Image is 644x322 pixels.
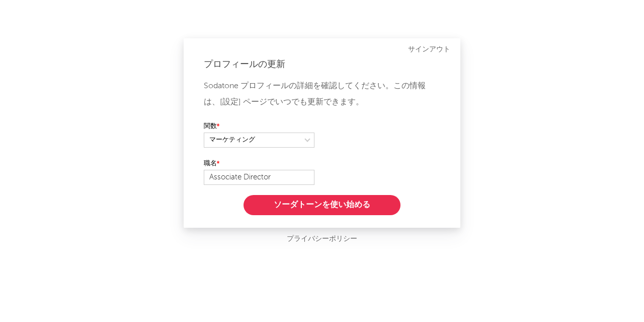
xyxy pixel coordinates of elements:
button: ソーダトーンを使い始める [244,195,400,215]
div: プロフィールの更新 [204,58,440,71]
label: 職名 [204,158,314,170]
p: Sodatone プロフィールの詳細を確認してください。この情報は、[設定] ページでいつでも更新できます。 [204,78,440,110]
label: 関数 [204,120,314,133]
a: サインアウト [408,43,450,55]
a: プライバシーポリシー [287,233,357,245]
